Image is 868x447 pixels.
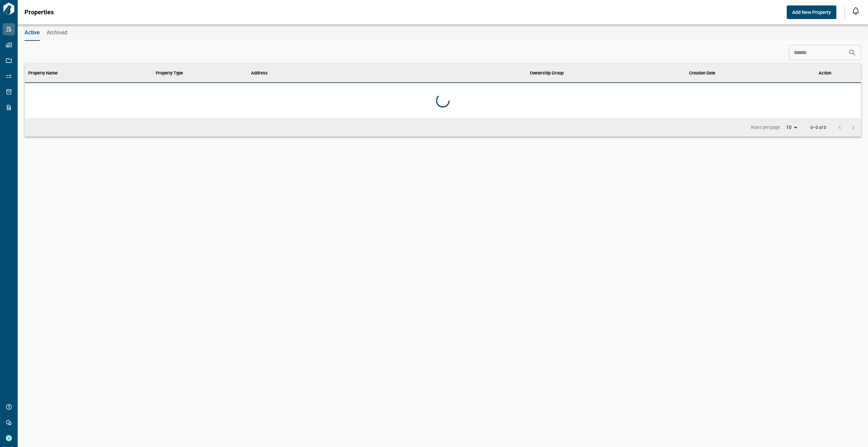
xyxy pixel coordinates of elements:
button: Add New Property [787,5,836,19]
span: Archived [47,29,67,36]
p: 0–0 of 0 [811,126,826,130]
div: Action [819,64,831,83]
div: Action [789,64,861,83]
div: Creation Date [689,64,715,83]
button: Open notification feed [850,5,861,16]
span: Properties [24,9,54,16]
div: base tabs [18,24,868,41]
div: Property Name [25,64,152,83]
p: Rows per page: [751,125,781,131]
div: Property Type [156,64,183,83]
div: Address [251,64,268,83]
div: Creation Date [686,64,789,83]
div: Property Type [152,64,248,83]
div: 10 [783,122,800,132]
div: Address [248,64,526,83]
div: Ownership Group [527,64,686,83]
span: Add New Property [792,9,831,16]
span: Active [24,29,40,36]
div: Property Name [28,64,57,83]
div: Ownership Group [530,64,564,83]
